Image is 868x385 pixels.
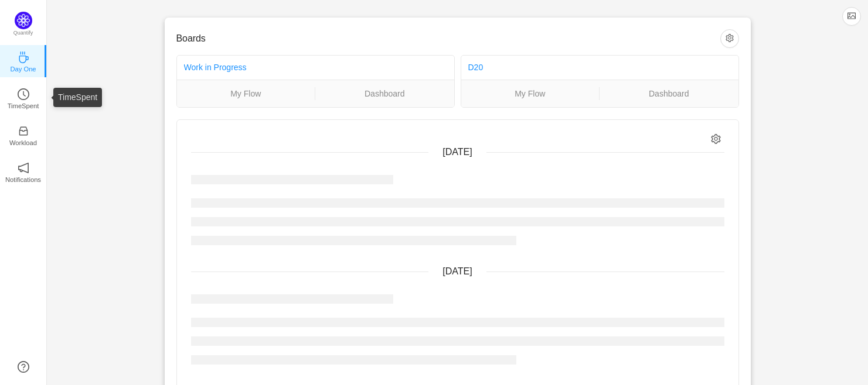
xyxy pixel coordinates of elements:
span: [DATE] [442,266,472,276]
p: Quantify [13,29,33,37]
p: Notifications [5,174,41,185]
i: icon: notification [18,162,29,174]
a: Work in Progress [184,63,247,72]
a: My Flow [461,87,600,100]
i: icon: coffee [18,51,29,63]
p: Day One [10,64,36,74]
p: TimeSpent [8,101,39,111]
a: icon: coffeeDay One [18,55,29,67]
img: Quantify [15,12,32,29]
a: Dashboard [600,87,738,100]
p: Workload [9,137,37,148]
button: icon: setting [720,29,739,48]
i: icon: clock-circle [18,88,29,100]
i: icon: setting [711,134,721,144]
a: My Flow [177,87,315,100]
a: icon: question-circle [18,361,29,373]
button: icon: picture [842,7,861,26]
a: icon: inboxWorkload [18,129,29,140]
h3: Boards [176,33,720,44]
i: icon: inbox [18,125,29,137]
a: icon: notificationNotifications [18,166,29,177]
span: [DATE] [442,147,472,157]
a: D20 [468,63,484,72]
a: icon: clock-circleTimeSpent [18,92,29,104]
a: Dashboard [315,87,454,100]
